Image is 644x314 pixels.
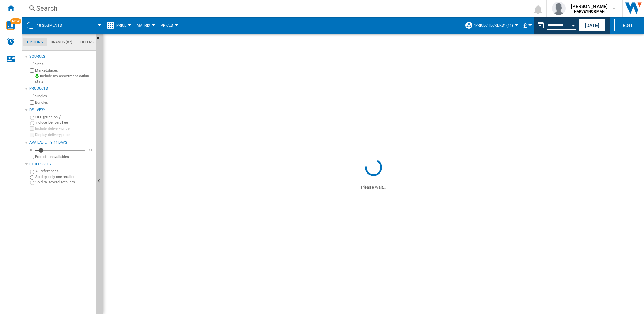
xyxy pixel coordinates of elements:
[534,19,547,32] button: md-calendar
[571,3,608,10] span: [PERSON_NAME]
[35,169,93,174] label: All references
[30,181,34,185] input: Sold by several retailers
[29,140,93,145] div: Availability 11 Days
[30,75,34,83] input: Include my assortment within stats
[35,132,93,137] label: Display delivery price
[29,107,93,113] div: Delivery
[552,2,566,15] img: profile.jpg
[30,126,34,131] input: Include delivery price
[579,19,606,31] button: [DATE]
[37,23,62,28] span: 18 segments
[76,38,97,46] md-tab-item: Filters
[35,147,85,154] md-slider: Availability
[30,68,34,73] input: Marketplaces
[35,154,93,159] label: Exclude unavailables
[29,162,93,167] div: Exclusivity
[520,17,534,34] md-menu: Currency
[567,18,579,30] button: Open calendar
[30,94,34,98] input: Singles
[30,170,34,174] input: All references
[116,17,130,34] button: Price
[6,21,15,30] img: wise-card.svg
[35,126,93,131] label: Include delivery price
[474,17,516,34] button: "PriceCheckers" (11)
[35,180,93,185] label: Sold by several retailers
[474,23,513,28] span: "PriceCheckers" (11)
[137,23,150,28] span: Matrix
[30,121,34,125] input: Include Delivery Fee
[30,155,34,159] input: Display delivery price
[25,17,99,34] div: 18 segments
[614,19,641,31] button: Edit
[47,38,76,46] md-tab-item: Brands (87)
[35,100,93,105] label: Bundles
[30,133,34,137] input: Display delivery price
[465,17,516,34] div: "PriceCheckers" (11)
[361,185,386,190] ng-transclude: Please wait...
[30,175,34,180] input: Sold by only one retailer
[10,18,21,24] span: NEW
[106,17,130,34] div: Price
[7,38,15,46] img: alerts-logo.svg
[534,17,577,34] div: This report is based on a date in the past.
[96,34,104,46] button: Hide
[37,17,69,34] button: 18 segments
[29,54,93,59] div: Sources
[30,100,34,105] input: Bundles
[116,23,126,28] span: Price
[35,174,93,179] label: Sold by only one retailer
[35,68,93,73] label: Marketplaces
[29,86,93,91] div: Products
[35,74,39,78] img: mysite-bg-18x18.png
[523,22,527,29] span: £
[161,17,176,34] button: Prices
[30,62,34,66] input: Sites
[86,148,93,153] div: 90
[161,23,173,28] span: Prices
[28,148,34,153] div: 0
[35,120,93,125] label: Include Delivery Fee
[23,38,47,46] md-tab-item: Options
[35,62,93,67] label: Sites
[574,9,605,14] b: HARVEYNORMAN
[30,116,34,120] input: OFF (price only)
[35,115,93,120] label: OFF (price only)
[36,4,509,13] div: Search
[137,17,154,34] button: Matrix
[35,94,93,99] label: Singles
[35,74,93,84] label: Include my assortment within stats
[523,17,530,34] button: £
